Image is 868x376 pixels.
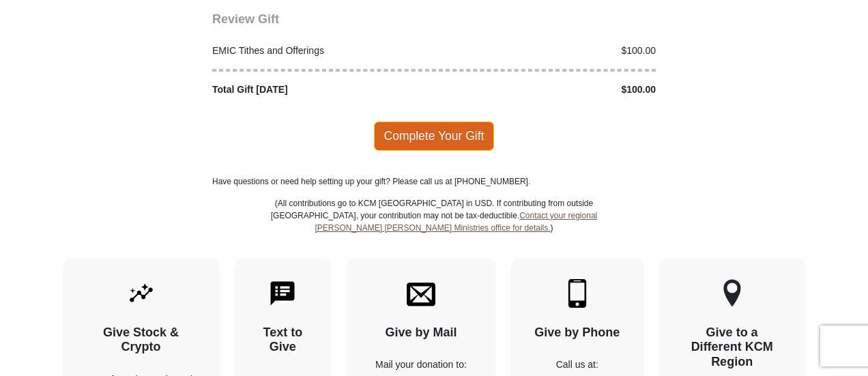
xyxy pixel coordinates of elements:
[370,326,472,341] h4: Give by Mail
[723,279,742,308] img: other-region
[407,279,435,308] img: envelope.svg
[258,326,308,355] h4: Text to Give
[212,12,279,26] span: Review Gift
[434,44,663,58] div: $100.00
[374,121,495,150] span: Complete Your Gift
[315,211,597,233] a: Contact your regional [PERSON_NAME] [PERSON_NAME] Ministries office for details.
[212,175,656,188] p: Have questions or need help setting up your gift? Please call us at [PHONE_NUMBER].
[434,83,663,97] div: $100.00
[534,326,620,341] h4: Give by Phone
[87,326,196,355] h4: Give Stock & Crypto
[205,83,435,97] div: Total Gift [DATE]
[270,197,598,259] p: (All contributions go to KCM [GEOGRAPHIC_DATA] in USD. If contributing from outside [GEOGRAPHIC_D...
[127,279,156,308] img: give-by-stock.svg
[563,279,592,308] img: mobile.svg
[682,326,782,370] h4: Give to a Different KCM Region
[205,44,435,58] div: EMIC Tithes and Offerings
[370,358,472,372] p: Mail your donation to:
[268,279,297,308] img: text-to-give.svg
[534,358,620,372] p: Call us at:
